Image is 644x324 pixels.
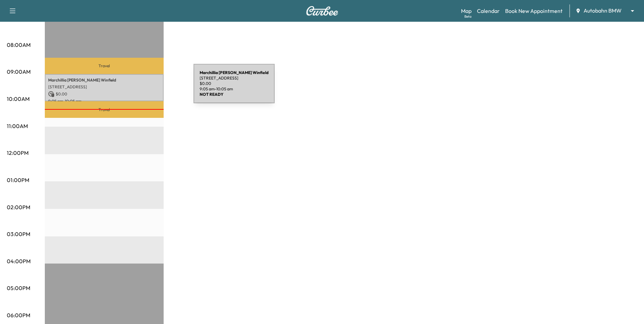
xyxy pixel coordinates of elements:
a: Book New Appointment [505,7,563,15]
p: 01:00PM [7,176,29,184]
p: 03:00PM [7,230,30,238]
p: 06:00PM [7,311,30,319]
p: Travel [45,58,164,74]
p: 10:00AM [7,95,30,103]
a: MapBeta [461,7,472,15]
p: [STREET_ADDRESS] [48,84,160,90]
span: Autobahn BMW [584,7,622,15]
p: 9:05 am - 10:05 am [48,98,160,104]
p: 12:00PM [7,149,29,157]
p: Marchillia [PERSON_NAME] Winfield [48,77,160,83]
p: 02:00PM [7,203,30,211]
div: Beta [464,14,472,19]
p: 11:00AM [7,122,28,130]
p: 09:00AM [7,68,31,76]
p: 08:00AM [7,41,31,49]
p: 04:00PM [7,257,31,265]
img: Curbee Logo [306,6,338,16]
p: 05:00PM [7,284,30,292]
a: Calendar [477,7,500,15]
p: $ 0.00 [48,91,160,97]
p: Travel [45,101,164,118]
